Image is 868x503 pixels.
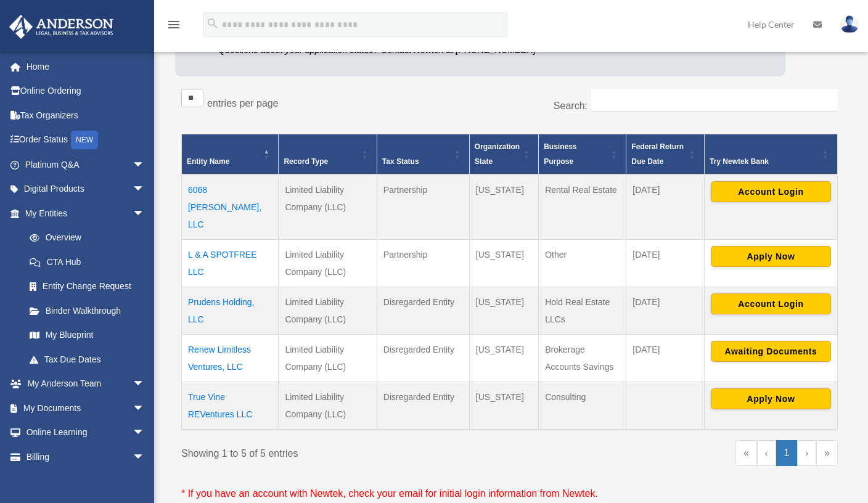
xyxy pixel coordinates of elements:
[133,152,157,178] span: arrow_drop_down
[9,396,163,420] a: My Documentsarrow_drop_down
[187,157,229,166] span: Entity Name
[710,154,819,169] div: Try Newtek Bank
[279,287,377,335] td: Limited Liability Company (LLC)
[469,335,538,382] td: [US_STATE]
[626,240,705,287] td: [DATE]
[9,444,163,469] a: Billingarrow_drop_down
[207,98,279,108] label: entries per page
[182,382,279,430] td: True Vine REVentures LLC
[469,174,538,240] td: [US_STATE]
[166,17,181,32] i: menu
[469,382,538,430] td: [US_STATE]
[539,382,626,430] td: Consulting
[9,420,163,445] a: Online Learningarrow_drop_down
[711,388,831,409] button: Apply Now
[182,134,279,175] th: Entity Name: Activate to invert sorting
[17,274,157,299] a: Entity Change Request
[182,240,279,287] td: L & A SPOTFREE LLC
[711,246,831,267] button: Apply Now
[133,396,157,421] span: arrow_drop_down
[711,341,831,362] button: Awaiting Documents
[9,372,163,396] a: My Anderson Teamarrow_drop_down
[9,79,163,104] a: Online Ordering
[133,420,157,446] span: arrow_drop_down
[469,134,538,175] th: Organization State: Activate to sort
[17,347,157,372] a: Tax Due Dates
[469,287,538,335] td: [US_STATE]
[539,287,626,335] td: Hold Real Estate LLCs
[17,250,157,274] a: CTA Hub
[133,372,157,397] span: arrow_drop_down
[182,174,279,240] td: 6068 [PERSON_NAME], LLC
[631,142,684,166] span: Federal Return Due Date
[377,134,469,175] th: Tax Status: Activate to sort
[704,134,837,175] th: Try Newtek Bank : Activate to sort
[17,323,157,348] a: My Blueprint
[626,335,705,382] td: [DATE]
[382,157,419,166] span: Tax Status
[539,240,626,287] td: Other
[9,177,163,202] a: Digital Productsarrow_drop_down
[840,15,859,33] img: User Pic
[279,335,377,382] td: Limited Liability Company (LLC)
[9,54,163,79] a: Home
[377,382,469,430] td: Disregarded Entity
[539,174,626,240] td: Rental Real Estate
[182,287,279,335] td: Prudens Holding, LLC
[377,335,469,382] td: Disregarded Entity
[539,134,626,175] th: Business Purpose: Activate to sort
[711,293,831,314] button: Account Login
[377,240,469,287] td: Partnership
[735,440,757,466] a: First
[133,444,157,470] span: arrow_drop_down
[475,142,520,166] span: Organization State
[711,181,831,202] button: Account Login
[626,134,705,175] th: Federal Return Due Date: Activate to sort
[71,131,98,149] div: NEW
[279,382,377,430] td: Limited Liability Company (LLC)
[181,485,838,502] p: * If you have an account with Newtek, check your email for initial login information from Newtek.
[9,152,163,177] a: Platinum Q&Aarrow_drop_down
[6,15,117,39] img: Anderson Advisors Platinum Portal
[626,174,705,240] td: [DATE]
[182,335,279,382] td: Renew Limitless Ventures, LLC
[711,298,831,308] a: Account Login
[377,287,469,335] td: Disregarded Entity
[539,335,626,382] td: Brokerage Accounts Savings
[181,440,501,462] div: Showing 1 to 5 of 5 entries
[133,201,157,226] span: arrow_drop_down
[9,128,163,153] a: Order StatusNEW
[554,100,588,111] label: Search:
[166,22,181,32] a: menu
[626,287,705,335] td: [DATE]
[544,142,576,166] span: Business Purpose
[9,201,157,226] a: My Entitiesarrow_drop_down
[17,226,151,250] a: Overview
[711,186,831,196] a: Account Login
[377,174,469,240] td: Partnership
[206,17,219,30] i: search
[469,240,538,287] td: [US_STATE]
[133,177,157,202] span: arrow_drop_down
[279,240,377,287] td: Limited Liability Company (LLC)
[17,298,157,323] a: Binder Walkthrough
[279,174,377,240] td: Limited Liability Company (LLC)
[279,134,377,175] th: Record Type: Activate to sort
[9,103,163,128] a: Tax Organizers
[284,157,328,166] span: Record Type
